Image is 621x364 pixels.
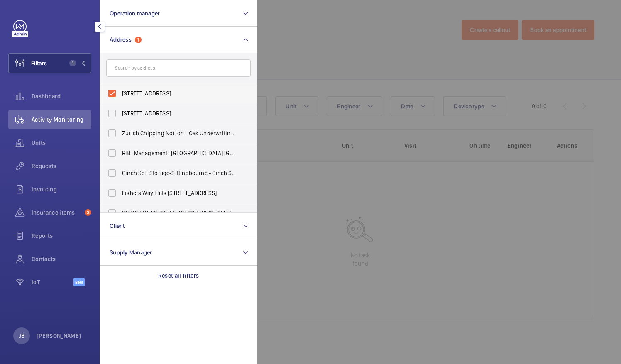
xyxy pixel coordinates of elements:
[69,60,76,66] span: 1
[32,255,91,263] span: Contacts
[37,332,81,340] p: [PERSON_NAME]
[73,278,85,286] span: Beta
[19,332,24,340] p: JB
[31,59,47,67] span: Filters
[32,232,91,240] span: Reports
[32,278,73,286] span: IoT
[32,162,91,170] span: Requests
[32,185,91,193] span: Invoicing
[32,208,81,217] span: Insurance items
[32,92,91,100] span: Dashboard
[32,115,91,124] span: Activity Monitoring
[85,209,91,216] span: 3
[32,139,91,147] span: Units
[8,53,91,73] button: Filters1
